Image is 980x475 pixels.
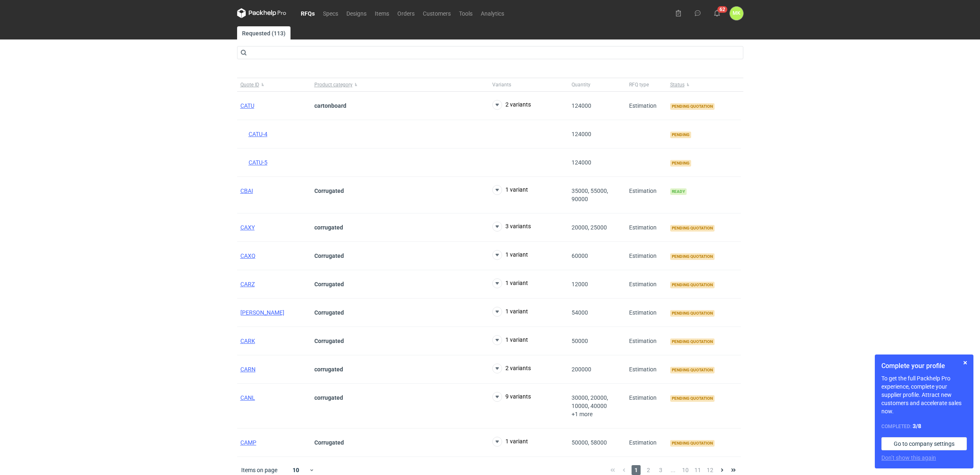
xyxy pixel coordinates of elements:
a: CBAI [240,188,253,194]
button: Status [667,78,741,91]
span: 2 [644,465,653,475]
strong: 3 / 8 [913,423,921,429]
div: Estimation [626,355,667,384]
span: Status [670,81,685,88]
span: CAXY [240,224,255,231]
svg: Packhelp Pro [237,8,286,18]
button: 1 variant [492,437,528,447]
span: 60000 [572,253,588,259]
span: 35000, 55000, 90000 [572,188,608,202]
span: 124000 [572,102,591,109]
button: 2 variants [492,364,531,373]
button: MK [730,7,743,20]
span: Pending quotation [670,395,715,402]
div: Estimation [626,429,667,457]
button: Product category [311,78,489,91]
span: Pending quotation [670,367,715,373]
a: RFQs [297,8,319,18]
div: Estimation [626,213,667,242]
a: Analytics [477,8,508,18]
div: Estimation [626,299,667,327]
button: 3 variants [492,222,531,232]
span: 12 [706,465,715,475]
a: CANL [240,394,255,401]
button: 1 variant [492,335,528,345]
button: 1 variant [492,185,528,195]
span: 200000 [572,366,591,373]
a: CATU [240,102,254,109]
span: Pending [670,132,691,138]
div: Estimation [626,270,667,299]
strong: Corrugated [314,281,344,287]
a: Designs [342,8,371,18]
span: Quote ID [240,81,259,88]
a: CARN [240,366,256,373]
button: 2 variants [492,100,531,110]
span: CATU-5 [249,159,267,166]
span: Pending quotation [670,338,715,345]
span: RFQ type [629,81,649,88]
strong: corrugated [314,366,343,373]
div: Estimation [626,92,667,120]
span: 10 [681,465,690,475]
span: 124000 [572,131,591,137]
button: 1 variant [492,250,528,260]
button: Quote ID [237,78,311,91]
a: Orders [393,8,419,18]
div: Martyna Kasperska [730,7,743,20]
a: Items [371,8,393,18]
a: Go to company settings [881,437,967,450]
span: Pending quotation [670,282,715,288]
span: Pending [670,160,691,167]
span: Pending quotation [670,103,715,110]
a: CAXQ [240,253,256,259]
div: Estimation [626,384,667,429]
div: Estimation [626,177,667,213]
h1: Complete your profile [881,361,967,371]
span: 12000 [572,281,588,287]
span: Pending quotation [670,310,715,317]
span: 50000, 58000 [572,439,607,446]
button: Don’t show this again [881,454,936,462]
span: 1 [632,465,641,475]
button: 1 variant [492,278,528,288]
a: Tools [455,8,477,18]
span: 124000 [572,159,591,166]
strong: Corrugated [314,309,344,316]
a: CARK [240,338,255,344]
strong: Corrugated [314,338,344,344]
span: Items on page [241,466,277,474]
a: CAMP [240,439,256,446]
a: [PERSON_NAME] [240,309,284,316]
span: 11 [693,465,702,475]
span: Ready [670,188,687,195]
span: CATU-4 [249,131,267,137]
span: Quantity [572,81,590,88]
button: 9 variants [492,392,531,402]
span: 50000 [572,338,588,344]
a: CATU-5 [240,159,267,166]
span: Product category [314,81,353,88]
div: Estimation [626,327,667,355]
div: Estimation [626,242,667,270]
span: Variants [492,81,511,88]
a: Specs [319,8,342,18]
p: To get the full Packhelp Pro experience, complete your supplier profile. Attract new customers an... [881,374,967,415]
span: Pending quotation [670,253,715,260]
a: CATU-4 [240,131,267,137]
span: Pending quotation [670,225,715,232]
a: Requested (113) [237,26,291,39]
a: CARZ [240,281,255,287]
strong: corrugated [314,394,343,401]
strong: Corrugated [314,188,344,194]
strong: Corrugated [314,253,344,259]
